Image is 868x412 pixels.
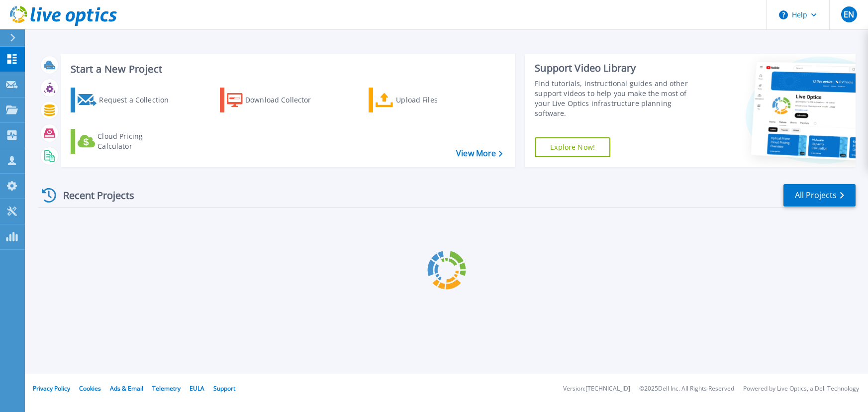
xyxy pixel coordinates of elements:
a: Telemetry [152,384,181,393]
a: View More [456,149,502,158]
a: Upload Files [369,88,480,112]
a: Support [213,384,235,393]
a: Privacy Policy [33,384,70,393]
a: EULA [190,384,204,393]
div: Recent Projects [38,183,148,207]
div: Request a Collection [99,90,179,110]
li: © 2025 Dell Inc. All Rights Reserved [639,386,734,392]
li: Version: [TECHNICAL_ID] [563,386,630,392]
a: Cookies [79,384,101,393]
a: Request a Collection [71,88,182,112]
span: EN [844,10,854,18]
a: Explore Now! [535,137,610,157]
div: Upload Files [396,90,476,110]
a: Download Collector [220,88,331,112]
a: Ads & Email [110,384,143,393]
div: Support Video Library [535,62,702,75]
h3: Start a New Project [71,64,502,75]
div: Download Collector [245,90,325,110]
a: All Projects [783,184,856,206]
div: Find tutorials, instructional guides and other support videos to help you make the most of your L... [535,79,702,118]
a: Cloud Pricing Calculator [71,129,182,154]
li: Powered by Live Optics, a Dell Technology [743,386,859,392]
div: Cloud Pricing Calculator [97,131,177,151]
